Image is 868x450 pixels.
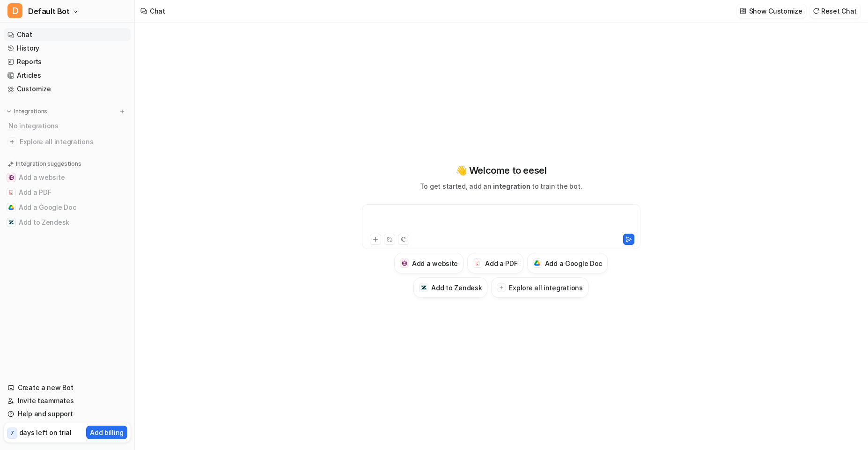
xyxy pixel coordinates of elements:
span: Default Bot [28,5,70,18]
button: Add to ZendeskAdd to Zendesk [413,277,487,298]
div: Chat [150,6,165,16]
button: Show Customize [737,4,806,18]
img: Add a PDF [8,190,14,195]
div: No integrations [6,118,131,133]
a: History [4,42,131,55]
p: 👋 Welcome to eesel [456,163,547,177]
button: Explore all integrations [491,277,588,298]
img: menu_add.svg [119,108,125,115]
button: Add a PDFAdd a PDF [467,253,523,273]
a: Customize [4,82,131,96]
img: Add to Zendesk [421,285,427,291]
a: Help and support [4,407,131,420]
p: Integration suggestions [16,160,81,168]
a: Explore all integrations [4,135,131,148]
p: Integrations [14,108,47,115]
img: Add a Google Doc [534,260,540,266]
h3: Add to Zendesk [431,283,482,293]
button: Integrations [4,107,50,116]
a: Chat [4,28,131,41]
h3: Add a Google Doc [545,258,603,268]
h3: Add a website [412,258,458,268]
a: Create a new Bot [4,381,131,394]
h3: Add a PDF [485,258,517,268]
h3: Explore all integrations [509,283,582,293]
button: Add to ZendeskAdd to Zendesk [4,215,131,230]
button: Add a websiteAdd a website [394,253,463,273]
a: Reports [4,55,131,68]
img: Add a Google Doc [8,205,14,210]
span: Explore all integrations [20,134,127,149]
a: Articles [4,69,131,82]
img: Add a website [402,260,408,266]
p: days left on trial [19,428,72,437]
a: Invite teammates [4,394,131,407]
span: D [7,3,22,18]
button: Reset Chat [810,4,861,18]
p: Add billing [90,428,124,437]
p: Show Customize [749,6,802,16]
button: Add a Google DocAdd a Google Doc [4,200,131,215]
img: reset [813,7,819,15]
button: Add a PDFAdd a PDF [4,185,131,200]
p: To get started, add an to train the bot. [420,181,582,191]
img: explore all integrations [7,137,17,147]
img: customize [740,7,746,15]
button: Add billing [86,426,127,439]
img: expand menu [6,108,12,115]
img: Add a website [8,175,14,180]
span: integration [493,182,530,190]
p: 7 [10,429,14,437]
button: Add a websiteAdd a website [4,170,131,185]
img: Add to Zendesk [8,220,14,225]
button: Add a Google DocAdd a Google Doc [527,253,608,273]
img: Add a PDF [475,260,481,266]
